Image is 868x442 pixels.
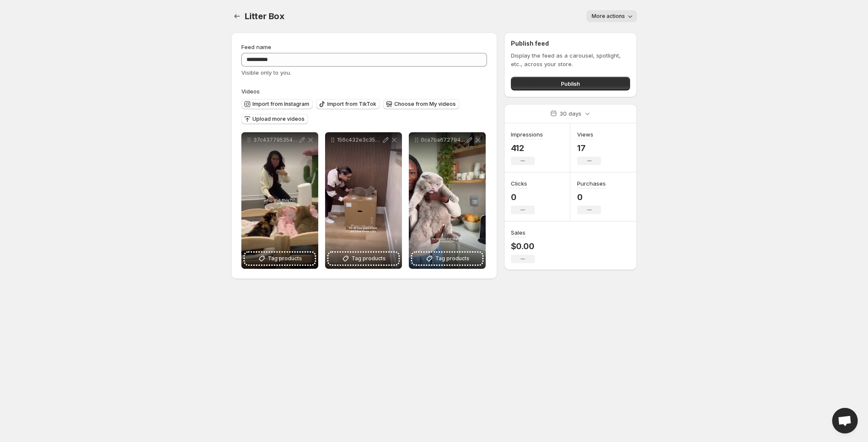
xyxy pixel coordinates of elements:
[241,114,308,124] button: Upload more videos
[394,101,456,108] span: Choose from My videos
[383,99,459,109] button: Choose from My videos
[577,130,593,139] h3: Views
[352,254,386,263] span: Tag products
[511,39,630,48] h2: Publish feed
[231,10,243,22] button: Settings
[252,101,309,108] span: Import from Instagram
[268,254,302,263] span: Tag products
[592,13,625,20] span: More actions
[511,51,630,68] p: Display the feed as a carousel, spotlight, etc., across your store.
[511,241,535,251] p: $0.00
[832,408,858,433] div: Open chat
[560,109,581,118] p: 30 days
[561,79,580,88] span: Publish
[511,130,543,139] h3: Impressions
[241,69,291,76] span: Visible only to you.
[252,116,305,122] span: Upload more videos
[328,253,399,265] button: Tag products
[337,137,381,143] p: 156c432e3c3546d29d285d4742671aa4
[241,99,313,109] button: Import from Instagram
[245,253,315,265] button: Tag products
[577,143,601,153] p: 17
[435,254,469,263] span: Tag products
[586,10,637,22] button: More actions
[511,179,527,188] h3: Clicks
[511,228,525,237] h3: Sales
[577,179,606,188] h3: Purchases
[421,137,465,143] p: 0ca7ba6727944f29bf0187ef95511e07
[241,132,318,269] div: 37c4377953544cb4a620116551382bb5Tag products
[241,88,260,95] span: Videos
[409,132,486,269] div: 0ca7ba6727944f29bf0187ef95511e07Tag products
[316,99,380,109] button: Import from TikTok
[511,143,543,153] p: 412
[327,101,376,108] span: Import from TikTok
[325,132,402,269] div: 156c432e3c3546d29d285d4742671aa4Tag products
[511,192,535,202] p: 0
[245,11,284,21] span: Litter Box
[511,77,630,90] button: Publish
[253,137,298,143] p: 37c4377953544cb4a620116551382bb5
[412,253,482,265] button: Tag products
[241,44,271,50] span: Feed name
[577,192,606,202] p: 0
